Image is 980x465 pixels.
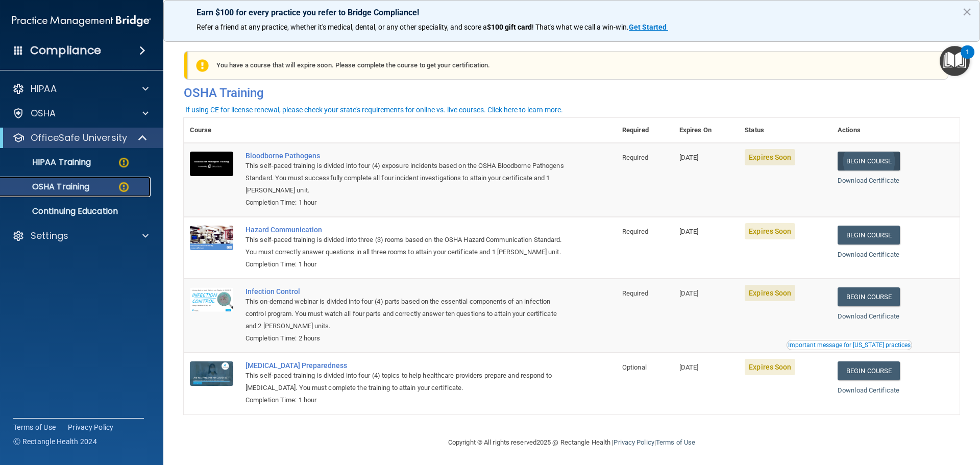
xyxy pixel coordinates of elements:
[788,342,911,348] div: Important message for [US_STATE] practices
[838,287,900,306] a: Begin Course
[31,230,68,242] p: Settings
[532,23,629,31] span: ! That's what we call a win-win.
[739,118,831,143] th: Status
[656,438,695,446] a: Terms of Use
[838,226,900,244] a: Begin Course
[838,361,900,380] a: Begin Course
[622,289,648,297] span: Required
[188,51,948,80] div: You have a course that will expire soon. Please complete the course to get your certification.
[745,285,795,301] span: Expires Soon
[246,287,565,296] a: Infection Control
[246,370,565,394] div: This self-paced training is divided into four (4) topics to help healthcare providers prepare and...
[622,154,648,161] span: Required
[838,386,899,394] a: Download Certificate
[12,230,149,242] a: Settings
[679,289,699,297] span: [DATE]
[246,394,565,406] div: Completion Time: 1 hour
[184,118,239,143] th: Course
[673,118,739,143] th: Expires On
[12,11,151,31] img: PMB logo
[31,83,57,95] p: HIPAA
[184,86,960,100] h4: OSHA Training
[246,234,565,258] div: This self-paced training is divided into three (3) rooms based on the OSHA Hazard Communication S...
[197,8,947,17] p: Earn $100 for every practice you refer to Bridge Compliance!
[629,23,668,31] a: Get Started
[7,182,89,192] p: OSHA Training
[679,363,699,371] span: [DATE]
[246,332,565,345] div: Completion Time: 2 hours
[940,46,970,76] button: Open Resource Center, 1 new notification
[246,226,565,234] a: Hazard Communication
[385,426,758,459] div: Copyright © All rights reserved 2025 @ Rectangle Health | |
[7,206,146,216] p: Continuing Education
[246,160,565,197] div: This self-paced training is divided into four (4) exposure incidents based on the OSHA Bloodborne...
[787,340,912,350] button: Read this if you are a dental practitioner in the state of CA
[12,132,148,144] a: OfficeSafe University
[745,359,795,375] span: Expires Soon
[31,107,56,119] p: OSHA
[196,59,209,72] img: exclamation-circle-solid-warning.7ed2984d.png
[616,118,673,143] th: Required
[117,181,130,193] img: warning-circle.0cc9ac19.png
[197,23,487,31] span: Refer a friend at any practice, whether it's medical, dental, or any other speciality, and score a
[13,422,56,432] a: Terms of Use
[622,228,648,235] span: Required
[117,156,130,169] img: warning-circle.0cc9ac19.png
[629,23,667,31] strong: Get Started
[838,152,900,170] a: Begin Course
[838,177,899,184] a: Download Certificate
[246,258,565,271] div: Completion Time: 1 hour
[966,52,969,65] div: 1
[745,223,795,239] span: Expires Soon
[962,4,972,20] button: Close
[745,149,795,165] span: Expires Soon
[12,83,149,95] a: HIPAA
[838,312,899,320] a: Download Certificate
[30,43,101,58] h4: Compliance
[31,132,127,144] p: OfficeSafe University
[487,23,532,31] strong: $100 gift card
[12,107,149,119] a: OSHA
[246,296,565,332] div: This on-demand webinar is divided into four (4) parts based on the essential components of an inf...
[246,152,565,160] a: Bloodborne Pathogens
[185,106,563,113] div: If using CE for license renewal, please check your state's requirements for online vs. live cours...
[679,154,699,161] span: [DATE]
[246,197,565,209] div: Completion Time: 1 hour
[246,361,565,370] a: [MEDICAL_DATA] Preparedness
[184,105,565,115] button: If using CE for license renewal, please check your state's requirements for online vs. live cours...
[622,363,647,371] span: Optional
[679,228,699,235] span: [DATE]
[614,438,654,446] a: Privacy Policy
[7,157,91,167] p: HIPAA Training
[68,422,114,432] a: Privacy Policy
[838,251,899,258] a: Download Certificate
[13,436,97,447] span: Ⓒ Rectangle Health 2024
[831,118,960,143] th: Actions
